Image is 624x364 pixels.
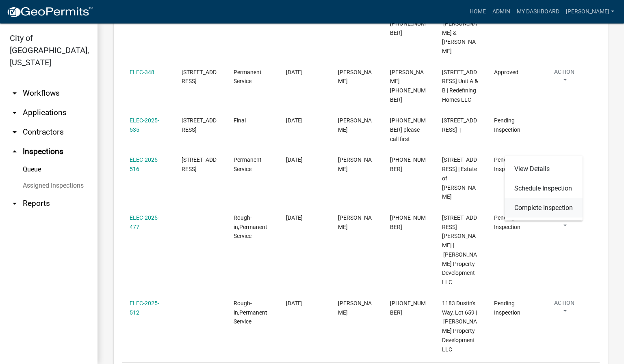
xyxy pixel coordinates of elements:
i: arrow_drop_down [10,108,19,118]
span: chris 812-207-7397 [390,69,426,103]
span: 502-905-7457 [390,214,426,230]
i: arrow_drop_down [10,199,19,208]
span: 5025440419 please call first [390,117,426,142]
a: View Details [505,159,583,179]
a: [PERSON_NAME] [563,4,617,19]
span: 3314 / B RIVERVIEW DRIVE [182,117,217,133]
div: Action [505,156,583,221]
span: Final [234,117,246,124]
button: Action [546,116,583,136]
div: [DATE] [286,116,323,125]
a: Complete Inspection [505,198,583,218]
span: 1534 PLANK ROAD 1534 Plank Road, Lot 17 | Estate of Mary A Beam [442,156,477,200]
span: Rough-in,Permanent Service [234,214,267,240]
span: 1534 PLANK ROAD [182,156,217,172]
a: ELEC-2025-535 [130,117,159,133]
span: Cindy Hunton [338,214,372,230]
a: ELEC-2025-512 [130,300,159,316]
span: 3314 / B RIVERVIEW DRIVE | [442,117,477,133]
button: Action [546,299,583,319]
i: arrow_drop_up [10,147,19,156]
span: 1174 Dustin's Way, Lot 609 | Ellings Property Development LLC [442,214,477,285]
span: Pending Inspection [494,117,520,133]
span: Rick VanGilder [338,156,372,172]
a: ELEC-2025-516 [130,156,159,172]
span: Permanent Service [234,69,262,85]
span: 812-989-3227 [390,156,426,172]
span: 924 CHESTNUT STREET, EAST [182,69,217,85]
span: 1183 Dustin's Way, Lot 659 | Ellings Property Development LLC [442,300,477,353]
a: ELEC-2025-477 [130,214,159,230]
i: arrow_drop_down [10,127,19,137]
a: Home [466,4,489,19]
i: arrow_drop_down [10,88,19,98]
a: ELEC-348 [130,69,154,75]
span: 924 CHESTNUT STREET, EAST Duplex Unit A & B | Redefining Homes LLC [442,69,478,103]
span: Pending Inspection [494,156,520,172]
div: [DATE] [286,68,323,77]
span: 502-905-7457 [390,300,426,316]
div: [DATE] [286,155,323,165]
a: Schedule Inspection [505,179,583,198]
span: CHRIS [338,69,372,85]
div: [DATE] [286,213,323,223]
span: Permanent Service [234,156,262,172]
div: [DATE] [286,299,323,308]
button: Action [546,213,583,233]
span: Pending Inspection [494,300,520,316]
span: Pending Inspection [494,214,520,230]
span: David Tuttle 502-379-0932 [390,2,426,36]
a: My Dashboard [513,4,563,19]
span: Rough-in,Permanent Service [234,300,267,325]
span: Cindy Hunton [338,300,372,316]
button: Action [546,68,583,88]
span: Approved [494,69,518,75]
a: Admin [489,4,513,19]
span: David Wooten [338,117,372,133]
